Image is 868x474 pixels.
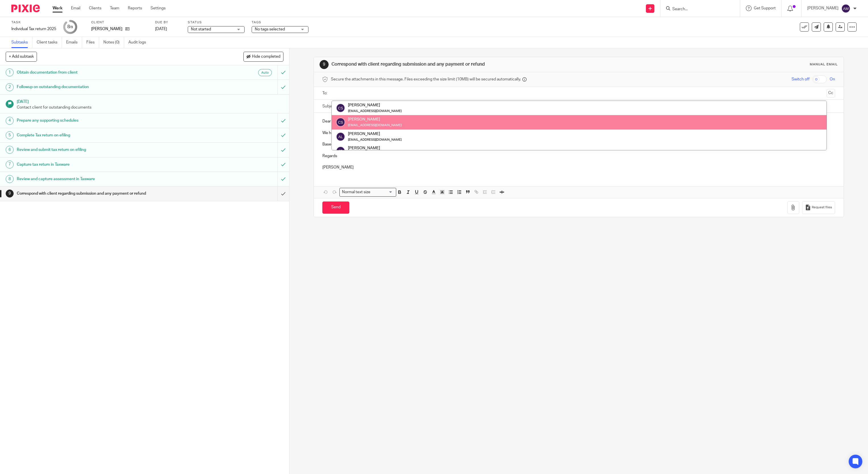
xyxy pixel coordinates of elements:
small: /9 [70,26,73,29]
h1: Review and capture assessment in Taxware [17,175,187,183]
a: Email [71,5,80,11]
div: Auto [258,69,272,76]
div: Search for option [339,188,396,197]
span: Hide completed [252,55,280,59]
p: [PERSON_NAME] [807,5,838,11]
div: 9 [320,60,329,69]
span: Get Support [754,6,776,10]
a: Work [53,5,62,11]
p: Based on the assessment, an amount of is refundable / payable. [322,142,835,147]
div: 6 [6,146,14,154]
div: 4 [6,117,14,125]
h1: Review and submit tax return on efiling [17,145,187,154]
h1: Correspond with client regarding submission and any payment or refund [17,189,187,198]
a: Reports [128,5,142,11]
p: [PERSON_NAME] [322,165,835,170]
label: Tags [252,20,308,25]
div: 7 [6,161,14,169]
input: Search [672,7,723,12]
div: 2 [6,83,14,91]
h1: Obtain documentation from client [17,68,187,77]
small: [EMAIL_ADDRESS][DOMAIN_NAME] [348,109,402,113]
small: [EMAIL_ADDRESS][DOMAIN_NAME] [348,124,402,127]
label: Task [11,20,56,25]
a: Files [86,37,99,48]
small: [EMAIL_ADDRESS][DOMAIN_NAME] [348,138,402,141]
span: Normal text size [341,189,372,195]
span: Switch off [792,76,809,82]
a: Team [110,5,119,11]
button: Request files [802,201,835,214]
img: svg%3E [336,103,345,113]
span: On [830,76,835,82]
span: Secure the attachments in this message. Files exceeding the size limit (10MB) will be secured aut... [331,76,521,82]
span: Not started [191,27,211,31]
span: [DATE] [155,27,167,31]
p: We hereby confirm that we have finalised your personal tax return. [322,130,835,136]
img: svg%3E [336,132,345,141]
h1: [DATE] [17,97,283,105]
div: [PERSON_NAME] [348,102,402,108]
div: 9 [6,190,14,197]
img: Pixie [11,5,40,12]
a: Settings [151,5,166,11]
h1: Prepare any supporting schedules [17,116,187,125]
span: Request files [812,205,832,210]
label: Due by [155,20,181,25]
div: [PERSON_NAME] [348,145,427,151]
div: 8 [67,24,73,30]
button: Hide completed [243,52,283,61]
div: [PERSON_NAME] [348,117,402,122]
a: Subtasks [11,37,32,48]
div: [PERSON_NAME] [348,131,402,136]
img: svg%3E [336,118,345,127]
label: Subject: [322,103,337,109]
input: Search for option [372,189,393,195]
span: No tags selected [255,27,285,31]
h1: Followup on outstanding documentation [17,83,187,91]
div: 5 [6,131,14,139]
div: 1 [6,68,14,76]
a: Clients [89,5,101,11]
div: 8 [6,175,14,183]
div: Individual Tax return 2025 [11,26,56,32]
p: Contact client for outstanding documents [17,105,283,110]
img: svg%3E [841,4,850,13]
input: Send [322,201,349,214]
a: Audit logs [128,37,150,48]
p: Regards [322,153,835,159]
button: + Add subtask [6,52,37,61]
a: Emails [66,37,82,48]
h1: Correspond with client regarding submission and any payment or refund [331,61,591,67]
p: Dear [PERSON_NAME], [322,118,835,124]
a: Notes (0) [103,37,124,48]
h1: Capture tax return in Taxware [17,160,187,169]
div: Manual email [810,62,838,67]
h1: Complete Tax return on efiling [17,131,187,140]
label: To: [322,90,329,96]
label: Client [91,20,148,25]
a: Client tasks [37,37,62,48]
img: svg%3E [336,146,345,155]
button: Cc [827,89,835,97]
label: Status [188,20,245,25]
p: [PERSON_NAME] [91,26,122,32]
